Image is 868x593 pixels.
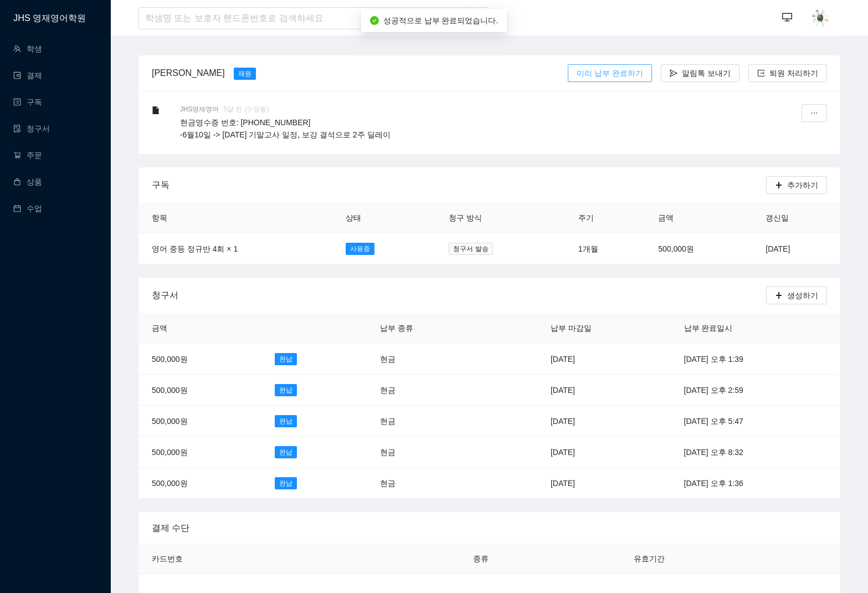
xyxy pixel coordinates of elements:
td: 현금 [367,406,485,437]
td: 500,000원 [138,344,261,375]
span: export [757,69,765,78]
td: [DATE] [537,344,671,375]
button: search [467,7,489,29]
span: desktop [782,12,792,24]
th: 납부 마감일 [537,313,671,344]
button: plus추가하기 [766,176,827,194]
button: export퇴원 처리하기 [748,64,827,82]
td: 현금 [367,344,485,375]
img: AAuE7mDoXpCatjYbFsrPngRLKPRV3HObE7Eyr2hcbN-bOg [811,9,829,27]
span: file [152,106,160,114]
th: 납부 완료일시 [671,313,840,344]
span: 퇴원 처리하기 [769,67,818,79]
a: calendar수업 [13,204,42,213]
td: 500,000원 [138,468,261,499]
th: 상태 [332,203,435,233]
td: 500,000원 [138,375,261,406]
div: [PERSON_NAME] [147,66,229,80]
th: 청구 방식 [435,203,564,233]
a: shopping상품 [13,177,42,186]
p: 현금영수증 번호: [PHONE_NUMBER] -6월10일 -> [DATE] 기말고사 일정, 보강 결석으로 2주 딜레이 [180,116,771,141]
td: [DATE] 오후 1:39 [671,344,840,375]
td: [DATE] 오후 2:59 [671,375,840,406]
th: 금액 [138,313,261,344]
td: [DATE] 오후 1:36 [671,468,840,499]
span: 알림톡 보내기 [682,67,731,79]
td: [DATE] [537,406,671,437]
span: 완납 [275,446,297,458]
span: 완납 [275,415,297,427]
button: send알림톡 보내기 [661,64,739,82]
div: 청구서 [152,279,766,311]
span: JHS영재영어 [180,104,224,114]
td: [DATE] [537,437,671,468]
a: file-done청구서 [13,124,50,133]
span: (수정됨) [244,105,269,113]
span: 5달 전 [223,105,242,113]
th: 종류 [460,544,620,574]
a: shopping-cart주문 [13,151,42,160]
div: 구독 [152,169,766,201]
td: 현금 [367,375,485,406]
span: 완납 [275,353,297,365]
td: 500,000원 [645,233,752,264]
button: desktop [776,7,798,29]
td: 현금 [367,468,485,499]
button: 미리 납부 완료하기 [568,64,652,82]
td: 1개월 [565,233,645,264]
span: ellipsis [810,109,818,118]
a: profile구독 [13,98,42,106]
span: 미리 납부 완료하기 [577,67,643,79]
th: 금액 [645,203,752,233]
span: 추가하기 [787,179,818,191]
a: wallet결제 [13,71,42,80]
td: [DATE] [537,468,671,499]
div: 결제 수단 [152,512,827,544]
a: team학생 [13,44,42,53]
th: 갱신일 [752,203,840,233]
span: plus [775,292,783,300]
th: 주기 [565,203,645,233]
button: ellipsis [802,104,827,122]
td: 영어 중등 정규반 4회 × 1 [138,233,332,264]
span: send [670,69,677,78]
td: 500,000원 [138,437,261,468]
th: 항목 [138,203,332,233]
button: plus생성하기 [766,287,827,304]
span: 사용중 [346,243,374,255]
td: [DATE] [752,233,840,264]
span: plus [775,181,783,190]
span: 완납 [275,384,297,396]
td: [DATE] 오후 5:47 [671,406,840,437]
span: 청구서 발송 [449,243,492,255]
span: 성공적으로 납부 완료되었습니다. [383,16,499,25]
span: 재원 [234,68,256,80]
th: 카드번호 [138,544,358,574]
th: 납부 종류 [367,313,485,344]
span: check-circle [370,16,379,25]
span: 완납 [275,477,297,489]
td: [DATE] 오후 8:32 [671,437,840,468]
td: [DATE] [537,375,671,406]
th: 유효기간 [620,544,840,574]
td: 500,000원 [138,406,261,437]
span: 생성하기 [787,289,818,301]
td: 현금 [367,437,485,468]
input: 학생명 또는 보호자 핸드폰번호로 검색하세요 [138,7,468,29]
